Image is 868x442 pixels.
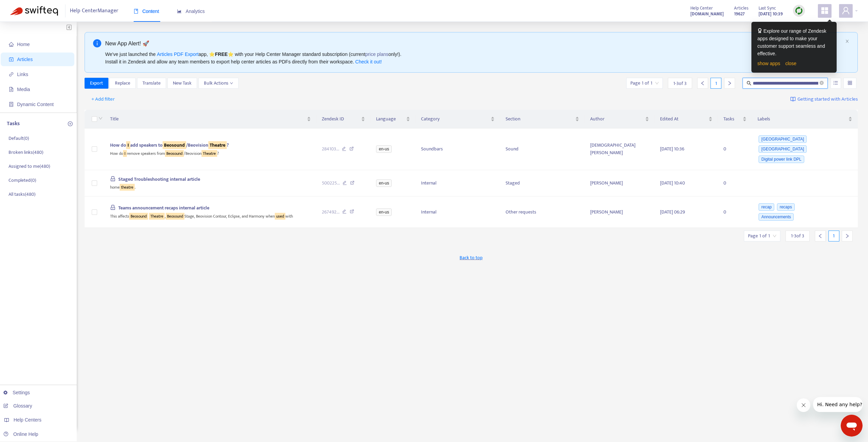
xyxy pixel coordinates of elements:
a: [DOMAIN_NAME] [690,10,724,18]
span: + Add filter [91,95,115,103]
span: Dynamic Content [17,102,54,107]
span: Teams announcement recaps internal article [118,204,209,212]
span: Articles [17,57,33,62]
span: Getting started with Articles [797,95,858,103]
a: show apps [758,61,780,66]
td: Internal [416,170,500,197]
span: Last Sync [759,4,776,12]
th: Edited At [655,110,718,129]
span: 267492 ... [322,208,340,216]
span: Staged Troubleshooting internal article [118,175,200,183]
img: Swifteq [10,6,58,16]
span: link [9,72,14,77]
span: Translate [143,79,161,87]
b: FREE [215,51,227,57]
span: Analytics [177,9,205,14]
span: book [134,9,138,14]
span: [GEOGRAPHIC_DATA] [759,145,807,153]
sqkw: Theatre [201,150,217,157]
span: Digital power link DPL [759,156,804,163]
p: Completed ( 0 ) [9,177,36,184]
span: left [700,81,705,86]
div: This affects , Stage, Beovision Contour, Eclipse, and Harmony when with [110,212,311,220]
div: How do remove speakers from /Beovision ? [110,149,311,157]
span: How do add speakers to /Beovision ? [110,141,229,149]
span: Labels [758,115,847,123]
span: 1 - 3 of 3 [791,232,804,239]
span: appstore [821,6,829,15]
span: en-us [376,179,392,187]
sqkw: Beosound [165,150,184,157]
iframe: Message from company [813,397,863,412]
sqkw: I [123,150,127,157]
td: [PERSON_NAME] [585,196,655,228]
span: recap [759,203,774,211]
button: close [845,39,849,44]
a: Getting started with Articles [790,94,858,105]
span: New Task [173,79,192,87]
button: + Add filter [86,94,120,105]
span: Help Center [690,4,713,12]
button: unordered-list [830,78,841,89]
span: 500225 ... [322,179,340,187]
sqkw: Theatre [149,213,165,220]
td: [PERSON_NAME] [585,170,655,197]
span: en-us [376,145,392,153]
span: account-book [9,57,14,62]
td: Other requests [500,196,585,228]
span: home [9,42,14,47]
span: info-circle [93,39,101,47]
span: Tasks [723,115,741,123]
span: down [230,82,233,85]
span: [DATE] 10:36 [660,145,684,153]
sqkw: Beosound [129,213,148,220]
a: Check it out! [355,59,382,64]
div: New App Alert! 🚀 [105,39,843,48]
div: 1 [828,231,839,241]
span: Content [134,9,159,14]
span: left [818,234,823,238]
th: Section [500,110,585,129]
span: Articles [734,4,748,12]
p: Broken links ( 480 ) [9,149,43,156]
th: Labels [752,110,858,129]
span: 284103 ... [322,145,339,153]
span: Replace [115,79,130,87]
span: recaps [777,203,795,211]
span: Section [506,115,574,123]
span: right [727,81,732,86]
sqkw: used [275,213,285,220]
div: We've just launched the app, ⭐ ⭐️ with your Help Center Manager standard subscription (current on... [105,50,843,65]
span: Back to top [460,254,482,261]
strong: 19627 [734,10,745,18]
th: Language [371,110,416,129]
span: Export [90,79,103,87]
sqkw: Beosound [166,213,184,220]
sqkw: Beosound [163,141,186,149]
button: Bulk Actionsdown [198,78,239,89]
a: price plans [365,51,389,57]
strong: [DATE] 10:39 [759,10,783,18]
th: Zendesk ID [316,110,371,129]
p: Assigned to me ( 480 ) [9,163,50,170]
span: close-circle [820,81,824,85]
sqkw: I [126,141,130,149]
span: Home [17,42,30,47]
span: down [99,116,103,120]
iframe: Close message [797,398,810,412]
td: 0 [718,196,752,228]
span: lock [110,205,116,210]
span: close-circle [820,80,824,87]
th: Title [105,110,316,129]
a: Online Help [3,431,38,437]
td: Sound [500,129,585,170]
a: Articles PDF Export [157,51,198,57]
iframe: Button to launch messaging window [841,415,863,437]
th: Category [416,110,500,129]
td: 0 [718,129,752,170]
div: home . [110,183,311,191]
span: Media [17,87,30,92]
a: Glossary [3,403,32,409]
